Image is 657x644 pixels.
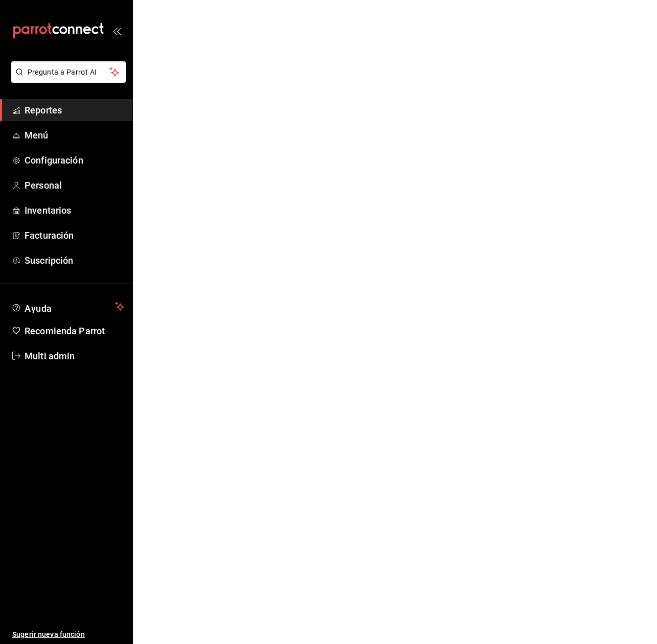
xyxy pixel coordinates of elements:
[25,103,124,117] span: Reportes
[25,128,124,142] span: Menú
[25,324,124,338] span: Recomienda Parrot
[25,178,124,192] span: Personal
[11,61,126,83] button: Pregunta a Parrot AI
[25,349,124,363] span: Multi admin
[25,301,111,313] span: Ayuda
[28,67,110,78] span: Pregunta a Parrot AI
[112,27,121,35] button: open_drawer_menu
[25,254,124,267] span: Suscripción
[25,228,124,242] span: Facturación
[25,203,124,217] span: Inventarios
[7,74,126,85] a: Pregunta a Parrot AI
[12,629,124,640] span: Sugerir nueva función
[25,153,124,167] span: Configuración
